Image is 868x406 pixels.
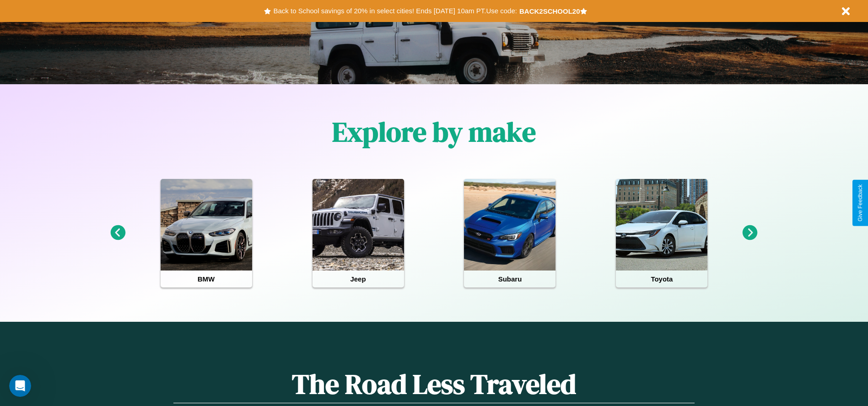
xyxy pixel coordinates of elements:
[271,5,519,17] button: Back to School savings of 20% in select cities! Ends [DATE] 10am PT.Use code:
[9,375,31,397] iframe: Intercom live chat
[161,271,252,287] h4: BMW
[519,7,580,15] b: BACK2SCHOOL20
[857,184,863,222] div: Give Feedback
[464,271,555,287] h4: Subaru
[173,365,694,403] h1: The Road Less Traveled
[616,271,707,287] h4: Toyota
[332,113,536,151] h1: Explore by make
[313,271,404,287] h4: Jeep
